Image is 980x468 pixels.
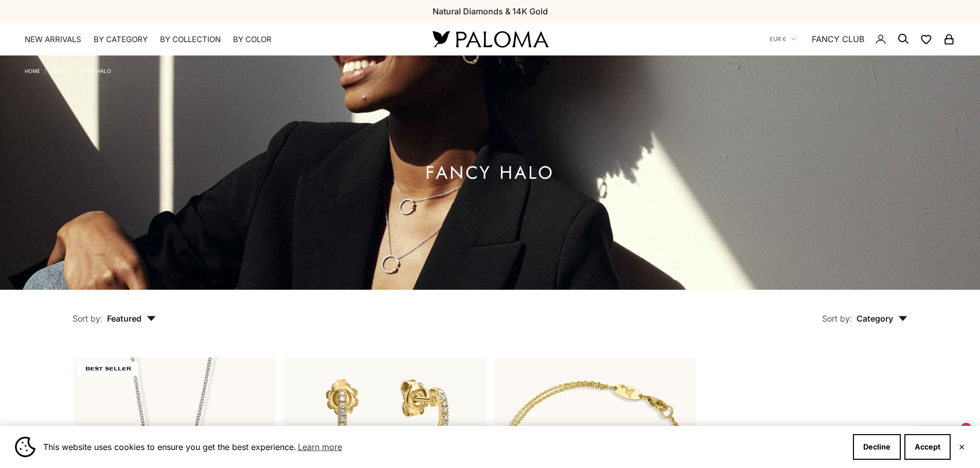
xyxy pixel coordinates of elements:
[425,166,555,179] h1: Fancy Halo
[78,362,138,376] span: BEST SELLER
[25,66,111,74] nav: Breadcrumb
[812,32,864,46] a: FANCY CLUB
[770,34,786,44] span: EUR €
[107,313,156,324] span: Featured
[770,34,796,44] button: EUR €
[857,313,907,324] span: Category
[770,23,955,55] nav: Secondary navigation
[73,313,103,324] span: Sort by:
[822,313,852,324] span: Sort by:
[853,434,901,460] button: Decline
[15,437,35,457] img: Cookie banner
[160,34,221,45] summary: By Collection
[49,290,180,333] button: Sort by: Featured
[296,439,344,455] a: Learn more
[798,290,931,333] button: Sort by: Category
[52,68,66,74] a: Shop
[94,34,148,45] summary: By Category
[904,434,951,460] button: Accept
[958,444,965,450] button: Close
[78,68,111,74] a: Fancy Halo
[25,34,81,45] a: NEW ARRIVALS
[25,34,408,45] nav: Primary navigation
[43,439,845,455] span: This website uses cookies to ensure you get the best experience.
[433,5,548,18] p: Natural Diamonds & 14K Gold
[233,34,272,45] summary: By Color
[25,68,40,74] a: Home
